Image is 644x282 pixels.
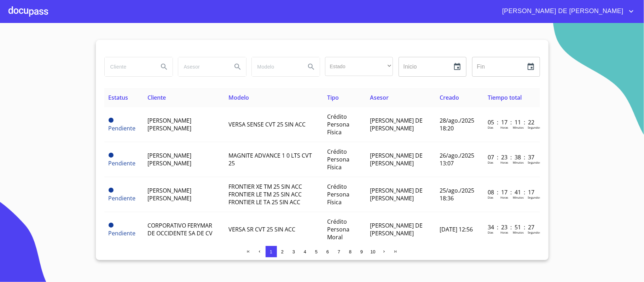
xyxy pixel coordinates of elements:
p: Segundos [528,125,541,129]
span: 7 [338,249,340,254]
span: 25/ago./2025 18:36 [440,187,474,202]
span: [PERSON_NAME] DE [PERSON_NAME] [370,152,423,167]
span: Pendiente [109,194,136,202]
span: 2 [281,249,284,254]
input: search [105,57,153,76]
input: search [252,57,300,76]
p: Minutos [513,160,524,164]
span: [PERSON_NAME] DE [PERSON_NAME] [497,6,627,17]
button: 1 [266,246,277,257]
span: 6 [326,249,329,254]
p: Minutos [513,230,524,234]
span: 3 [292,249,295,254]
span: Pendiente [109,223,114,228]
p: Horas [500,160,508,164]
span: Asesor [370,94,389,101]
span: Pendiente [109,153,114,158]
span: Crédito Persona Moral [327,218,349,241]
p: Segundos [528,230,541,234]
span: Tipo [327,94,339,101]
p: 07 : 23 : 38 : 37 [488,153,535,161]
span: 10 [370,249,375,254]
span: Crédito Persona Física [327,183,349,206]
span: VERSA SR CVT 25 SIN ACC [229,225,296,233]
span: VERSA SENSE CVT 25 SIN ACC [229,121,306,128]
span: Pendiente [109,188,114,193]
span: CORPORATIVO FERYMAR DE OCCIDENTE SA DE CV [147,222,213,237]
span: 26/ago./2025 13:07 [440,152,474,167]
span: Crédito Persona Física [327,148,349,171]
p: Dias [488,195,493,199]
span: 8 [349,249,352,254]
span: [PERSON_NAME] DE [PERSON_NAME] [370,187,423,202]
span: [DATE] 12:56 [440,225,473,233]
p: Segundos [528,160,541,164]
span: [PERSON_NAME] DE [PERSON_NAME] [370,117,423,132]
p: Horas [500,195,508,199]
p: 05 : 17 : 11 : 22 [488,118,535,126]
span: [PERSON_NAME] [PERSON_NAME] [147,152,191,167]
button: 2 [277,246,288,257]
button: 10 [367,246,379,257]
span: Estatus [109,94,128,101]
div: ​ [325,57,393,76]
span: [PERSON_NAME] DE [PERSON_NAME] [370,222,423,237]
span: 4 [304,249,306,254]
span: Tiempo total [488,94,522,101]
p: Segundos [528,195,541,199]
p: Minutos [513,195,524,199]
span: [PERSON_NAME] [PERSON_NAME] [147,187,191,202]
span: Pendiente [109,118,114,123]
button: Search [156,58,173,75]
button: 8 [345,246,356,257]
p: Dias [488,160,493,164]
span: 1 [270,249,272,254]
p: Horas [500,230,508,234]
button: 3 [288,246,300,257]
p: Dias [488,230,493,234]
span: Cliente [147,94,166,101]
span: 9 [360,249,363,254]
span: 28/ago./2025 18:20 [440,117,474,132]
input: search [178,57,226,76]
button: 5 [311,246,322,257]
span: Creado [440,94,459,101]
span: Pendiente [109,124,136,132]
button: Search [303,58,320,75]
span: Pendiente [109,159,136,167]
button: 4 [300,246,311,257]
p: 34 : 23 : 51 : 27 [488,223,535,231]
p: Dias [488,125,493,129]
span: Crédito Persona Física [327,113,349,136]
button: 6 [322,246,333,257]
button: Search [229,58,246,75]
p: Minutos [513,125,524,129]
span: Modelo [229,94,249,101]
button: 9 [356,246,367,257]
span: [PERSON_NAME] [PERSON_NAME] [147,117,191,132]
span: FRONTIER XE TM 25 SIN ACC FRONTIER LE TM 25 SIN ACC FRONTIER LE TA 25 SIN ACC [229,183,302,206]
p: 08 : 17 : 41 : 17 [488,188,535,196]
button: account of current user [497,6,636,17]
span: 5 [315,249,318,254]
span: Pendiente [109,229,136,237]
button: 7 [333,246,345,257]
p: Horas [500,125,508,129]
span: MAGNITE ADVANCE 1 0 LTS CVT 25 [229,152,312,167]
